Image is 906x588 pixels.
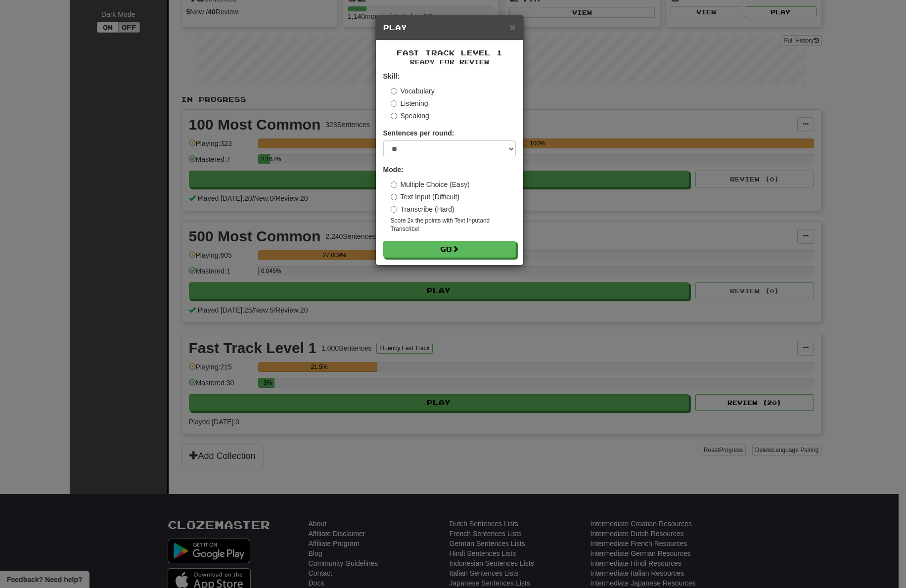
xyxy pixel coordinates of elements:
[397,48,502,57] span: Fast Track Level 1
[391,113,397,119] input: Speaking
[391,181,397,188] input: Multiple Choice (Easy)
[383,23,516,33] h5: Play
[391,111,429,121] label: Speaking
[391,204,454,214] label: Transcribe (Hard)
[391,194,397,200] input: Text Input (Difficult)
[391,88,397,94] input: Vocabulary
[391,100,397,107] input: Listening
[391,98,428,108] label: Listening
[383,58,516,66] small: Ready for Review
[509,21,515,33] span: ×
[391,206,397,213] input: Transcribe (Hard)
[383,166,404,174] strong: Mode:
[383,241,516,258] button: Go
[509,22,515,32] button: Close
[383,128,454,138] label: Sentences per round:
[391,217,516,233] small: Score 2x the points with Text Input and Transcribe !
[391,192,460,202] label: Text Input (Difficult)
[383,72,400,80] strong: Skill:
[391,180,470,189] label: Multiple Choice (Easy)
[391,86,435,96] label: Vocabulary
